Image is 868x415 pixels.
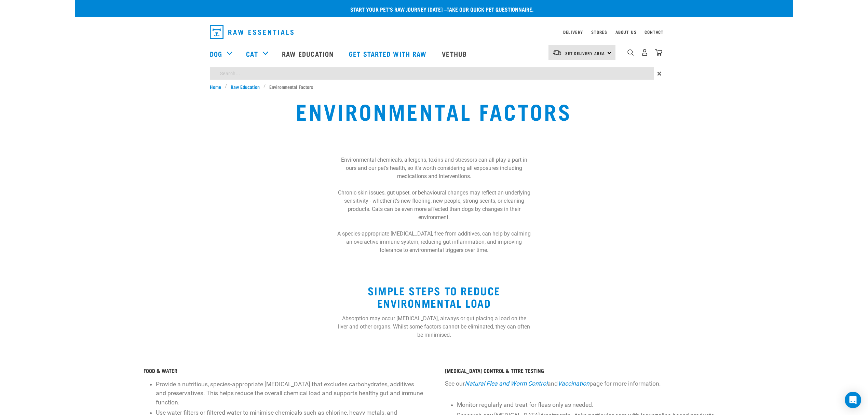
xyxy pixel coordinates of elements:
p: Start your pet’s raw journey [DATE] – [80,5,798,13]
span: × [657,67,662,80]
a: Contact [645,31,664,33]
p: Absorption may occur [MEDICAL_DATA], airways or gut placing a load on the liver and other organs.... [337,314,531,339]
span: Set Delivery Area [565,52,605,54]
a: Natural Flea and Worm Control [465,380,547,387]
p: Chronic skin issues, gut upset, or behavioural changes may reflect an underlying sensitivity - wh... [337,189,531,222]
div: Open Intercom Messenger [845,392,861,408]
input: Search... [210,67,654,80]
a: Delivery [563,31,583,33]
a: Cat [246,49,258,59]
img: Raw Essentials Logo [210,25,294,39]
img: van-moving.png [553,50,562,56]
a: Stores [591,31,607,33]
a: Vethub [435,40,475,67]
img: user.png [641,49,648,56]
a: Dog [210,49,222,59]
p: See our and page for more information. [445,379,724,388]
a: Raw Education [275,40,342,67]
a: About Us [615,31,636,33]
p: Environmental chemicals, allergens, toxins and stressors can all play a part in ours and our pet’... [337,156,531,180]
nav: dropdown navigation [204,23,664,42]
a: Get started with Raw [342,40,435,67]
a: take our quick pet questionnaire. [447,8,533,11]
span: Raw Education [231,83,260,90]
a: Raw Education [227,83,263,90]
h2: SIMPLE STEPS TO REDUCE ENVIRONMENTAL LOAD [337,284,531,309]
span: Home [210,83,221,90]
h1: Environmental Factors [296,98,572,123]
strong: FOOD & WATER [144,369,177,372]
img: home-icon@2x.png [655,49,662,56]
p: Provide a nutritious, species-appropriate [MEDICAL_DATA] that excludes carbohydrates, additives a... [156,380,423,407]
nav: breadcrumbs [210,83,658,90]
a: Vaccination [558,380,589,387]
p: Monitor regularly and treat for fleas only as needed. [457,400,724,409]
a: Home [210,83,225,90]
p: A species-appropriate [MEDICAL_DATA], free from additives, can help by calming an overactive immu... [337,230,531,254]
img: home-icon-1@2x.png [627,49,634,56]
strong: [MEDICAL_DATA] CONTROL & TITRE TESTING [445,369,544,372]
nav: dropdown navigation [75,40,793,67]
